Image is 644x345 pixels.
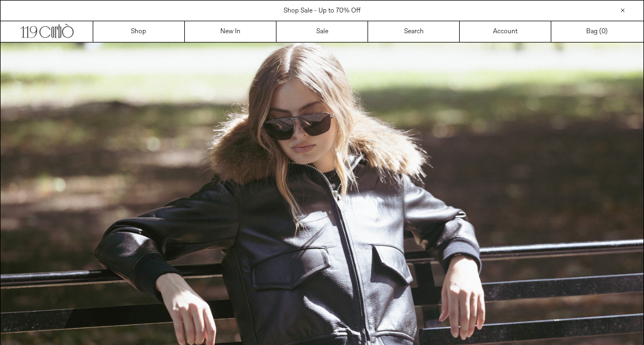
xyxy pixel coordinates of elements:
a: Shop Sale - Up to 70% Off [284,7,360,15]
a: Search [368,21,460,42]
a: Account [460,21,551,42]
span: 0 [601,27,605,36]
a: Shop [93,21,185,42]
a: Bag () [551,21,643,42]
span: ) [601,27,607,37]
a: New In [185,21,276,42]
a: Sale [276,21,368,42]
